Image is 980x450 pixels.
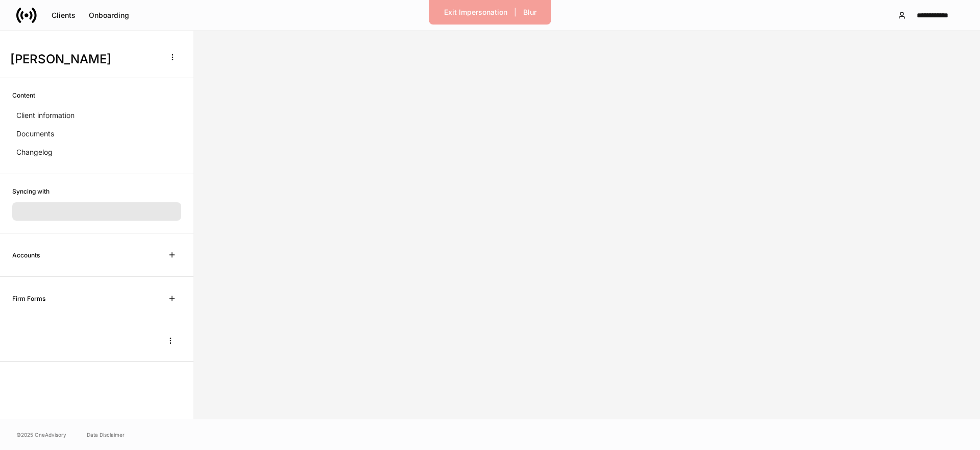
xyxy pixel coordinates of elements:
p: Changelog [16,147,53,157]
button: Clients [45,7,82,23]
a: Documents [12,125,181,143]
a: Client information [12,106,181,125]
p: Documents [16,129,54,139]
a: Changelog [12,143,181,161]
button: Exit Impersonation [437,4,514,20]
h6: Firm Forms [12,294,45,303]
h3: [PERSON_NAME] [10,51,158,67]
button: Blur [517,4,543,20]
button: Onboarding [82,7,136,23]
div: Clients [52,12,76,19]
div: Onboarding [89,12,129,19]
div: Exit Impersonation [444,9,507,16]
h6: Accounts [12,250,40,260]
h6: Syncing with [12,186,50,196]
h6: Content [12,90,35,100]
div: Blur [523,9,536,16]
p: Client information [16,110,75,121]
span: © 2025 OneAdvisory [16,431,66,439]
a: Data Disclaimer [87,431,125,439]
